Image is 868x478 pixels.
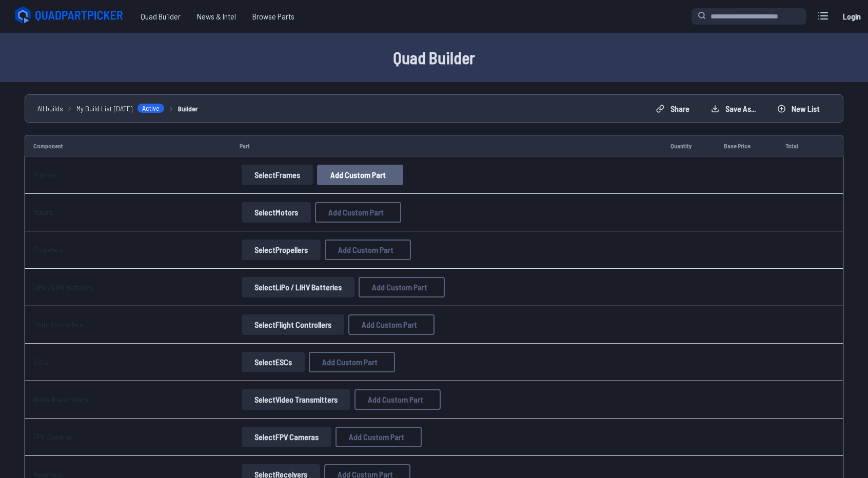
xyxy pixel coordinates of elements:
span: Add Custom Part [322,358,378,366]
td: Component [25,135,231,156]
button: Share [647,101,698,117]
span: Add Custom Part [330,171,386,179]
button: SelectFlight Controllers [242,314,344,335]
span: Active [137,103,165,113]
button: Add Custom Part [325,240,411,260]
button: Save as... [702,101,764,117]
button: SelectVideo Transmitters [242,389,350,410]
span: Add Custom Part [328,208,384,216]
a: SelectLiPo / LiHV Batteries [240,277,357,297]
span: My Build List [DATE] [76,103,133,114]
a: Flight Controllers [33,320,83,329]
td: Part [231,135,662,156]
button: SelectFPV Cameras [242,427,331,447]
button: Add Custom Part [348,314,435,335]
button: Add Custom Part [336,427,422,447]
button: Add Custom Part [309,352,395,372]
button: SelectLiPo / LiHV Batteries [242,277,354,297]
a: FPV Cameras [33,432,73,441]
span: Add Custom Part [372,283,427,291]
button: Add Custom Part [354,389,441,410]
a: SelectESCs [240,352,307,372]
button: SelectPropellers [242,240,321,260]
a: Video Transmitters [33,395,88,404]
a: SelectMotors [240,202,313,223]
td: Total [777,135,819,156]
a: SelectPropellers [240,240,323,260]
button: New List [768,101,828,117]
a: LiPo / LiHV Batteries [33,283,93,291]
a: All builds [37,103,63,114]
span: Add Custom Part [349,433,404,441]
a: Builder [178,103,198,114]
a: SelectFlight Controllers [240,314,346,335]
button: Add Custom Part [315,202,401,223]
h1: Quad Builder [106,45,762,70]
a: My Build List [DATE]Active [76,103,165,114]
button: Add Custom Part [359,277,445,297]
a: SelectFPV Cameras [240,427,333,447]
a: SelectFrames [240,165,315,185]
a: Browse Parts [244,6,303,27]
a: Motors [33,208,53,216]
a: SelectVideo Transmitters [240,389,352,410]
a: News & Intel [189,6,244,27]
button: SelectESCs [242,352,305,372]
button: SelectMotors [242,202,311,223]
button: Add Custom Part [317,165,403,185]
a: ESCs [33,357,49,366]
a: Frames [33,170,56,179]
a: Propellers [33,245,64,254]
span: Add Custom Part [368,395,423,404]
span: Add Custom Part [362,321,417,329]
a: Login [839,6,864,27]
a: Quad Builder [132,6,189,27]
td: Quantity [662,135,716,156]
td: Base Price [716,135,777,156]
button: SelectFrames [242,165,313,185]
span: Add Custom Part [338,246,393,254]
